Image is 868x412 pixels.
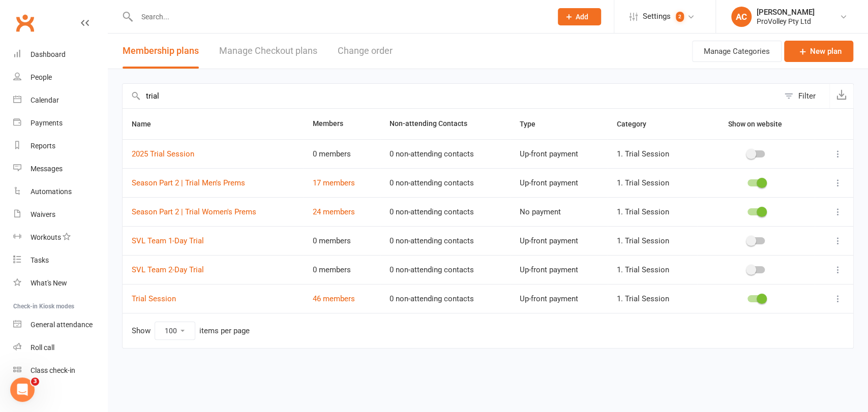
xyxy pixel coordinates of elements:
[608,284,697,313] td: 1. Trial Session
[132,294,176,303] a: Trial Session
[511,197,608,226] td: No payment
[134,10,545,24] input: Search...
[31,256,49,264] div: Tasks
[380,255,511,284] td: 0 non-attending contacts
[31,187,72,196] div: Automations
[13,226,107,249] a: Workouts
[13,272,107,295] a: What's New
[380,226,511,255] td: 0 non-attending contacts
[719,118,793,130] button: Show on website
[617,120,657,128] span: Category
[13,157,107,180] a: Messages
[13,180,107,203] a: Automations
[313,207,355,216] a: 24 members
[31,321,93,329] div: General attendance
[304,139,380,168] td: 0 members
[617,118,657,130] button: Category
[511,139,608,168] td: Up-front payment
[13,135,107,157] a: Reports
[31,377,39,386] span: 3
[757,8,815,17] div: [PERSON_NAME]
[132,149,194,159] a: 2025 Trial Session
[380,139,511,168] td: 0 non-attending contacts
[13,43,107,66] a: Dashboard
[511,284,608,313] td: Up-front payment
[13,249,107,272] a: Tasks
[31,366,75,374] div: Class check-in
[304,255,380,284] td: 0 members
[676,12,684,22] span: 2
[132,322,250,340] div: Show
[511,255,608,284] td: Up-front payment
[779,84,829,108] button: Filter
[520,120,547,128] span: Type
[10,377,35,402] iframe: Intercom live chat
[132,120,162,128] span: Name
[13,313,107,336] a: General attendance kiosk mode
[798,90,816,102] div: Filter
[31,50,66,58] div: Dashboard
[31,210,55,218] div: Waivers
[132,207,256,216] a: Season Part 2 | Trial Women's Prems
[380,109,511,139] th: Non-attending Contacts
[692,41,782,62] button: Manage Categories
[31,165,63,173] div: Messages
[132,178,245,187] a: Season Part 2 | Trial Men's Prems
[380,197,511,226] td: 0 non-attending contacts
[132,118,162,130] button: Name
[608,197,697,226] td: 1. Trial Session
[13,336,107,359] a: Roll call
[123,84,779,108] input: Search by name
[757,17,815,26] div: ProVolley Pty Ltd
[520,118,547,130] button: Type
[13,66,107,89] a: People
[380,168,511,197] td: 0 non-attending contacts
[31,119,63,127] div: Payments
[728,120,782,128] span: Show on website
[31,279,67,287] div: What's New
[643,5,671,28] span: Settings
[608,139,697,168] td: 1. Trial Session
[31,96,59,104] div: Calendar
[123,34,199,69] button: Membership plans
[31,73,52,81] div: People
[338,34,393,69] button: Change order
[608,226,697,255] td: 1. Trial Session
[31,343,54,352] div: Roll call
[558,8,601,25] button: Add
[13,359,107,382] a: Class kiosk mode
[731,7,752,27] div: AC
[608,168,697,197] td: 1. Trial Session
[304,109,380,139] th: Members
[304,226,380,255] td: 0 members
[219,34,317,69] a: Manage Checkout plans
[608,255,697,284] td: 1. Trial Session
[13,89,107,112] a: Calendar
[31,233,61,241] div: Workouts
[511,226,608,255] td: Up-front payment
[199,327,250,335] div: items per page
[132,265,204,274] a: SVL Team 2-Day Trial
[13,203,107,226] a: Waivers
[13,112,107,135] a: Payments
[511,168,608,197] td: Up-front payment
[313,178,355,187] a: 17 members
[313,294,355,303] a: 46 members
[12,10,38,36] a: Clubworx
[784,41,853,62] a: New plan
[132,236,204,245] a: SVL Team 1-Day Trial
[31,142,55,150] div: Reports
[576,13,588,21] span: Add
[380,284,511,313] td: 0 non-attending contacts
